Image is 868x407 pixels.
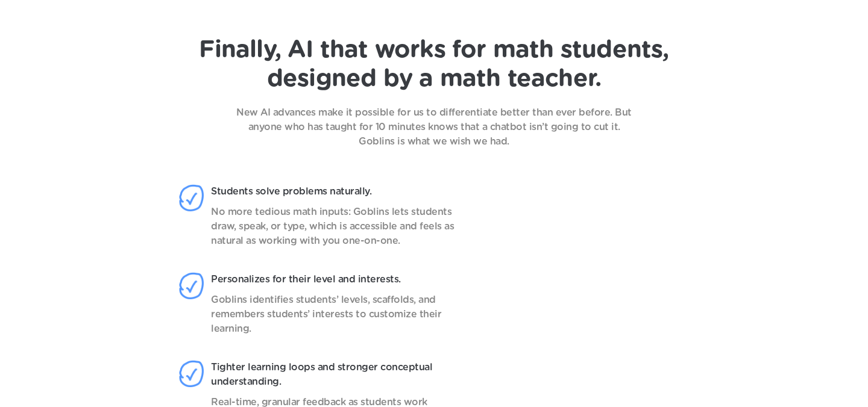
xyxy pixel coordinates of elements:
span: Finally, AI that works for math students, [199,38,668,62]
p: New AI advances make it possible for us to differentiate better than ever before. But anyone who ... [223,105,645,149]
span: designed by a math teacher. [267,67,601,91]
p: Goblins identifies students’ levels, scaffolds, and remembers students’ interests to customize th... [211,293,456,336]
p: Tighter learning loops and stronger conceptual understanding. [211,360,456,389]
p: No more tedious math inputs: Goblins lets students draw, speak, or type, which is accessible and ... [211,205,456,248]
p: Personalizes for their level and interests. [211,272,456,287]
p: Students solve problems naturally. [211,184,456,199]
